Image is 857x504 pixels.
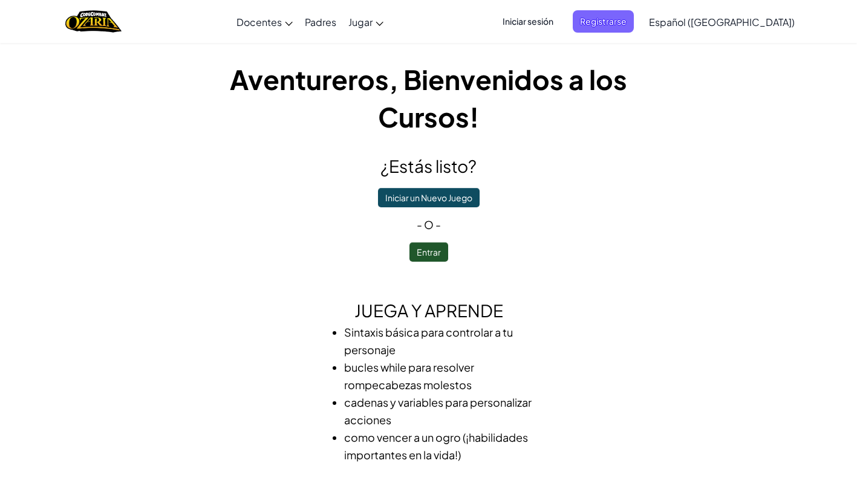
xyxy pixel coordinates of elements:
[348,16,373,28] span: Jugar
[344,393,538,428] li: cadenas y variables para personalizar acciones
[417,218,424,231] span: -
[65,9,122,34] a: Ozaria by CodeCombat logo
[230,5,299,38] a: Docentes
[409,242,448,262] button: Entrar
[495,10,561,33] button: Iniciar sesión
[643,5,801,38] a: Español ([GEOGRAPHIC_DATA])
[378,188,480,207] button: Iniciar un Nuevo Juego
[342,5,389,38] a: Jugar
[434,218,441,231] span: -
[344,323,538,358] li: Sintaxis básica para controlar a tu personaje
[573,10,634,33] button: Registrarse
[211,153,647,179] h2: ¿Estás listo?
[344,358,538,393] li: bucles while para resolver rompecabezas molestos
[344,428,538,464] li: como vencer a un ogro (¡habilidades importantes en la vida!)
[65,9,122,34] img: Home
[299,5,342,38] a: Padres
[211,60,647,135] h1: Aventureros, Bienvenidos a los Cursos!
[424,218,434,231] span: o
[649,16,795,28] span: Español ([GEOGRAPHIC_DATA])
[211,298,647,323] h2: Juega y Aprende
[236,16,282,28] span: Docentes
